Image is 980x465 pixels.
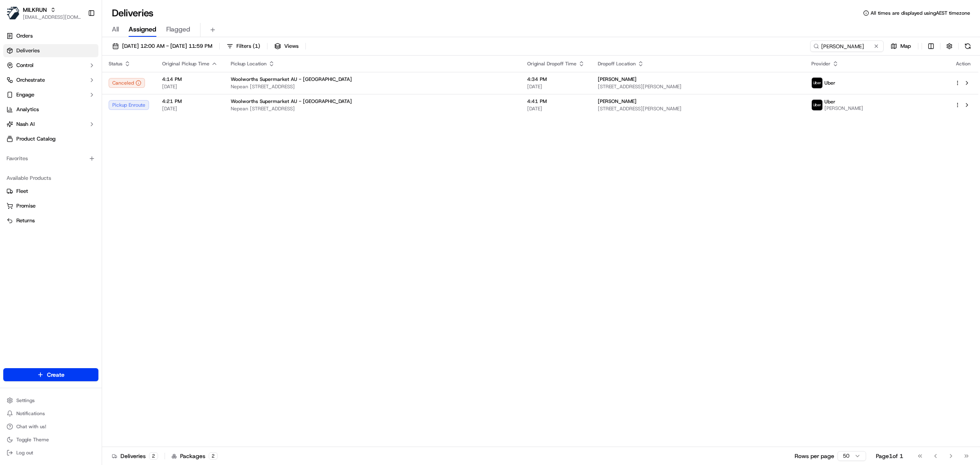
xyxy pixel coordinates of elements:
span: Views [284,42,298,50]
button: Map [887,40,915,52]
span: Pickup Location [231,60,267,67]
img: MILKRUN [7,7,20,20]
span: Returns [16,217,35,224]
div: 2 [209,452,218,460]
a: Promise [7,202,95,210]
span: Original Dropoff Time [527,60,577,67]
span: Product Catalog [16,135,56,143]
span: Uber [824,80,835,86]
button: Notifications [3,408,98,419]
span: [STREET_ADDRESS][PERSON_NAME] [598,105,798,112]
div: Deliveries [112,452,158,460]
span: Orchestrate [16,76,45,84]
div: Page 1 of 1 [876,452,903,460]
span: [PERSON_NAME] [824,105,863,112]
button: Returns [3,214,98,227]
span: Status [109,60,122,67]
span: 4:21 PM [162,98,218,105]
input: Type to search [810,40,884,52]
button: Fleet [3,185,98,198]
button: Refresh [962,40,973,52]
span: Nepean [STREET_ADDRESS] [231,105,514,112]
button: Control [3,59,98,72]
span: [DATE] [527,83,585,90]
span: Provider [811,60,831,67]
div: Packages [171,452,218,460]
span: [PERSON_NAME] [598,76,637,83]
img: uber-new-logo.jpeg [812,78,822,88]
span: ( 1 ) [253,42,260,50]
button: Orchestrate [3,74,98,87]
span: 4:34 PM [527,76,585,83]
span: 4:41 PM [527,98,585,105]
span: Map [900,42,911,50]
span: Filters [236,42,260,50]
span: All [112,25,119,34]
span: Toggle Theme [16,436,49,443]
button: Settings [3,395,98,406]
a: Deliveries [3,44,98,57]
span: [PERSON_NAME] [598,98,637,105]
a: Product Catalog [3,132,98,145]
span: Promise [16,202,36,210]
span: Orders [16,32,33,40]
button: Views [271,40,302,52]
button: Toggle Theme [3,434,98,445]
div: Favorites [3,152,98,165]
span: Uber [824,98,835,105]
button: MILKRUN [23,6,47,14]
button: Log out [3,447,98,458]
span: Dropoff Location [598,60,636,67]
span: Control [16,62,33,69]
span: [DATE] [162,105,218,112]
button: [DATE] 12:00 AM - [DATE] 11:59 PM [109,40,216,52]
button: Engage [3,88,98,101]
p: Rows per page [795,452,834,460]
span: Woolworths Supermarket AU - [GEOGRAPHIC_DATA] [231,98,352,105]
span: [STREET_ADDRESS][PERSON_NAME] [598,83,798,90]
div: Action [955,60,972,67]
a: Analytics [3,103,98,116]
button: Promise [3,199,98,212]
span: Chat with us! [16,423,46,430]
button: Nash AI [3,118,98,131]
button: Canceled [109,78,145,88]
span: Settings [16,397,35,404]
span: Create [47,371,65,379]
span: All times are displayed using AEST timezone [871,10,970,16]
span: Engage [16,91,34,98]
span: [DATE] [527,105,585,112]
button: Filters(1) [223,40,264,52]
h1: Deliveries [112,7,154,20]
a: Fleet [7,188,95,195]
span: Notifications [16,410,45,417]
img: uber-new-logo.jpeg [812,100,822,110]
span: Deliveries [16,47,40,54]
button: Chat with us! [3,421,98,432]
span: Nash AI [16,121,35,128]
span: Fleet [16,188,28,195]
span: Flagged [166,25,190,34]
span: [DATE] [162,83,218,90]
span: Assigned [129,25,156,34]
button: [EMAIL_ADDRESS][DOMAIN_NAME] [23,14,81,20]
span: Nepean [STREET_ADDRESS] [231,83,514,90]
div: 2 [149,452,158,460]
a: Returns [7,217,95,224]
span: Analytics [16,106,39,113]
span: 4:14 PM [162,76,218,83]
button: Create [3,368,98,381]
span: Woolworths Supermarket AU - [GEOGRAPHIC_DATA] [231,76,352,83]
span: Original Pickup Time [162,60,209,67]
span: Log out [16,449,33,456]
a: Orders [3,29,98,42]
div: Available Products [3,172,98,185]
span: [DATE] 12:00 AM - [DATE] 11:59 PM [122,42,212,50]
button: MILKRUNMILKRUN[EMAIL_ADDRESS][DOMAIN_NAME] [3,3,85,23]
